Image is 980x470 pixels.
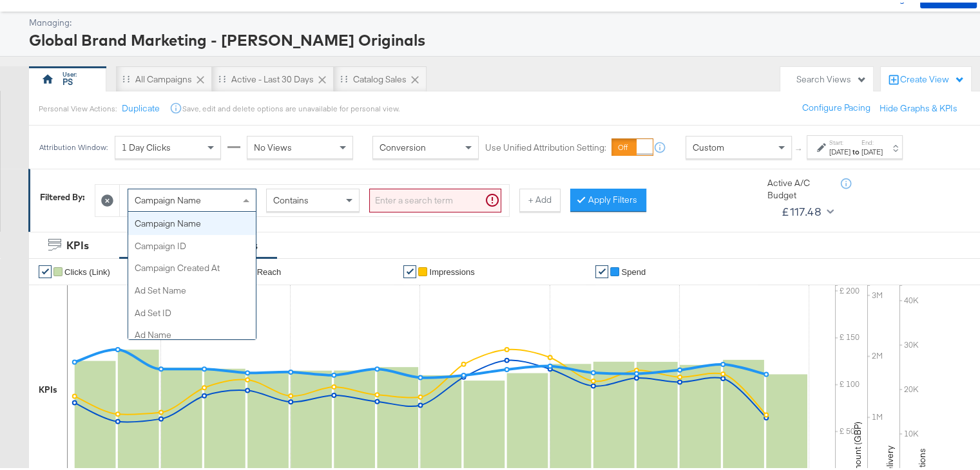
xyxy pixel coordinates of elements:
[429,265,474,274] span: Impressions
[64,265,110,274] span: Clicks (Link)
[128,254,256,277] div: Campaign Created At
[135,192,201,203] span: Campaign Name
[40,189,85,201] div: Filtered By:
[900,71,965,84] div: Create View
[793,145,805,149] span: ↑
[39,381,57,393] div: KPIs
[621,265,646,274] span: Spend
[122,100,160,112] button: Duplicate
[231,71,314,83] div: Active - Last 30 Days
[128,321,256,344] div: Ad Name
[861,136,883,144] label: End:
[850,144,861,154] strong: to
[861,144,883,155] div: [DATE]
[273,192,309,203] span: Contains
[62,73,73,86] div: PS
[796,71,867,83] div: Search Views
[128,299,256,322] div: Ad Set ID
[135,71,192,83] div: All Campaigns
[128,232,256,255] div: Campaign ID
[519,186,561,209] button: + Add
[122,73,130,80] div: Drag to reorder tab
[353,71,407,83] div: Catalog Sales
[29,26,974,48] div: Global Brand Marketing - [PERSON_NAME] Originals
[128,277,256,299] div: Ad Set Name
[340,73,347,80] div: Drag to reorder tab
[29,14,974,26] div: Managing:
[829,144,850,155] div: [DATE]
[693,139,724,151] span: Custom
[485,139,606,151] label: Use Unified Attribution Setting:
[369,186,501,210] input: Enter a search term
[254,139,292,151] span: No Views
[257,265,282,274] span: Reach
[122,139,171,151] span: 1 Day Clicks
[66,236,89,250] div: KPIs
[39,263,52,276] a: ✔
[218,73,226,80] div: Drag to reorder tab
[767,174,838,198] div: Active A/C Budget
[879,100,957,112] button: Hide Graphs & KPIs
[782,200,821,219] div: £117.48
[39,140,108,149] div: Attribution Window:
[128,210,256,232] div: Campaign Name
[595,263,608,276] a: ✔
[570,186,646,209] button: Apply Filters
[793,94,879,117] button: Configure Pacing
[403,263,416,276] a: ✔
[776,199,836,220] button: £117.48
[182,101,399,111] div: Save, edit and delete options are unavailable for personal view.
[829,136,850,144] label: Start:
[39,101,117,111] div: Personal View Actions:
[380,139,426,151] span: Conversion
